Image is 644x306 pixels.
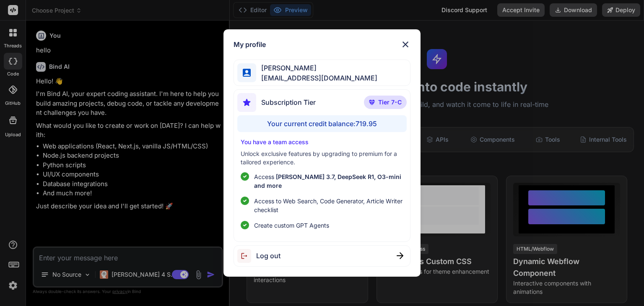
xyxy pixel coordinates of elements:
span: [PERSON_NAME] 3.7, DeepSeek R1, O3-mini and more [254,173,401,189]
span: Subscription Tier [261,97,316,107]
img: close [397,252,403,259]
img: checklist [241,172,249,181]
span: Access to Web Search, Code Generator, Article Writer checklist [254,197,403,214]
span: [PERSON_NAME] [256,63,377,73]
p: You have a team access [241,138,403,146]
div: Your current credit balance: 719.95 [237,115,406,132]
img: checklist [241,197,249,205]
span: Create custom GPT Agents [254,221,329,230]
span: Tier 7-C [378,98,402,106]
p: Access [254,172,403,190]
span: [EMAIL_ADDRESS][DOMAIN_NAME] [256,73,377,83]
img: checklist [241,221,249,229]
img: logout [237,249,256,263]
img: profile [243,69,251,77]
img: close [400,39,410,49]
h1: My profile [234,39,266,49]
p: Unlock exclusive features by upgrading to premium for a tailored experience. [241,150,403,166]
span: Log out [256,251,280,261]
img: premium [369,100,375,105]
img: subscription [237,93,256,112]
